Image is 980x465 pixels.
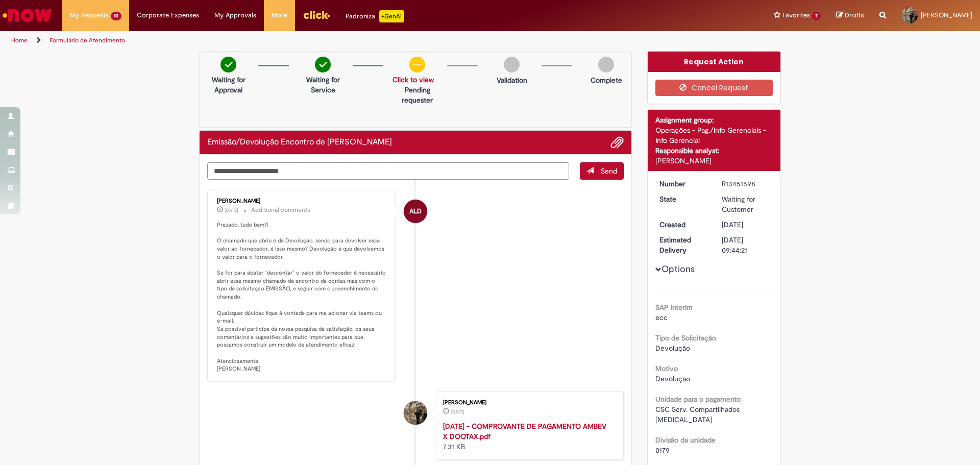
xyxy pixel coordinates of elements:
img: img-circle-grey.png [504,57,520,72]
span: 0179 [655,446,670,455]
time: 27/08/2025 10:43:48 [451,409,464,415]
a: [DATE] - COMPROVANTE DE PAGAMENTO AMBEV X DOOTAX.pdf [443,422,606,441]
span: [DATE] [722,220,743,229]
p: Pending requester [393,85,442,105]
img: ServiceNow [1,5,54,26]
small: Additional comments [251,206,310,214]
span: More [272,10,287,20]
span: ecc [655,313,668,322]
div: [DATE] 09:44:21 [722,235,769,255]
div: R13451598 [722,179,769,189]
a: Formulário de Atendimento [50,36,125,44]
textarea: Type your message here... [207,162,569,180]
time: 27/08/2025 10:44:17 [722,220,743,229]
button: Cancel Request [655,80,773,96]
b: Motivo [655,364,678,373]
span: [PERSON_NAME] [921,11,972,19]
div: Request Action [648,52,781,72]
span: 10 [111,12,121,20]
p: Validation [497,75,527,85]
b: SAP Interim [655,303,693,312]
p: Waiting for Service [298,75,348,95]
p: Prezado, tudo bem?! O chamado que abriu é de Devolução, sendo para devolver esse valor ao fornece... [217,221,387,373]
b: Divisão da unidade [655,435,716,445]
time: 28/08/2025 17:28:47 [225,207,238,213]
div: 27/08/2025 10:44:17 [722,219,769,230]
img: circle-minus.png [409,57,425,72]
div: [PERSON_NAME] [443,400,613,406]
dt: Created [652,219,715,230]
a: Home [11,36,28,44]
b: Tipo de Solicitação [655,333,716,342]
span: CSC Serv. Compartilhados [MEDICAL_DATA] [655,405,742,424]
span: My Requests [70,10,109,20]
dt: Number [652,179,715,189]
span: 7 [812,12,821,20]
p: +GenAi [379,10,404,22]
img: img-circle-grey.png [598,57,614,72]
div: Andressa Luiza Da Silva [404,200,427,223]
div: 7.31 KB [443,421,613,452]
div: Waiting for Customer [722,194,769,214]
dt: State [652,194,715,204]
span: Favorites [782,10,810,20]
img: check-circle-green.png [220,57,236,72]
div: Responsible analyst: [655,145,773,156]
a: Drafts [836,11,864,20]
h2: Emissão/Devolução Encontro de Contas Fornecedor Ticket history [207,138,392,147]
p: Waiting for Approval [204,75,253,95]
div: Padroniza [346,10,404,22]
span: My Approvals [214,10,256,20]
span: Devolução [655,374,690,383]
img: check-circle-green.png [315,57,331,72]
button: Add attachments [610,136,624,149]
span: Devolução [655,344,690,353]
span: ALD [409,199,422,224]
span: [DATE] [451,409,464,415]
a: Click to view [393,75,434,84]
p: Complete [591,75,622,85]
dt: Estimated Delivery [652,235,715,255]
div: [PERSON_NAME] [655,156,773,166]
span: Corporate Expenses [137,10,199,20]
div: Operações - Pag./Info Gerenciais - Info Gerencial [655,125,773,145]
img: click_logo_yellow_360x200.png [303,7,330,22]
div: Willian Henrique Dos Santos [404,401,427,425]
span: Drafts [845,10,864,20]
b: Unidade para o pagamento [655,395,741,404]
div: [PERSON_NAME] [217,198,387,204]
ul: Page breadcrumbs [8,31,646,50]
button: Send [580,162,624,180]
div: Assignment group: [655,115,773,125]
span: [DATE] [225,207,238,213]
span: Send [601,166,617,176]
